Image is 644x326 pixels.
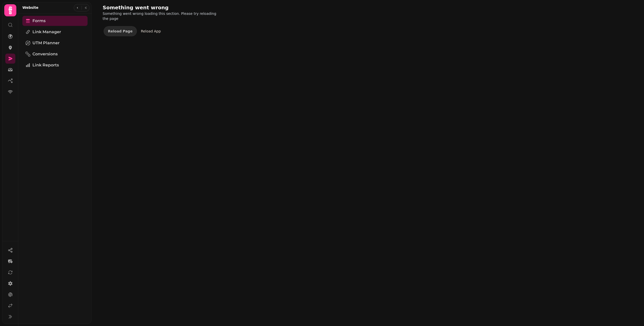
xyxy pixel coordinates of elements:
h2: Something went wrong [103,4,199,11]
span: Link Reports [32,62,59,68]
a: Link Reports [22,60,88,70]
span: Link Manager [32,29,61,35]
button: Reload Page [104,26,137,36]
span: UTM Planner [32,40,60,46]
a: Reload App [138,26,164,36]
p: Something went wrong loading this section. Please try reloading the page [103,11,231,21]
div: Reload App [141,29,161,34]
a: Conversions [22,49,88,59]
h2: Website [22,5,38,10]
a: Forms [22,16,88,26]
span: Forms [32,18,46,24]
span: Conversions [32,51,58,57]
span: Reload Page [108,29,133,33]
a: Link Manager [22,27,88,37]
a: UTM Planner [22,38,88,48]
